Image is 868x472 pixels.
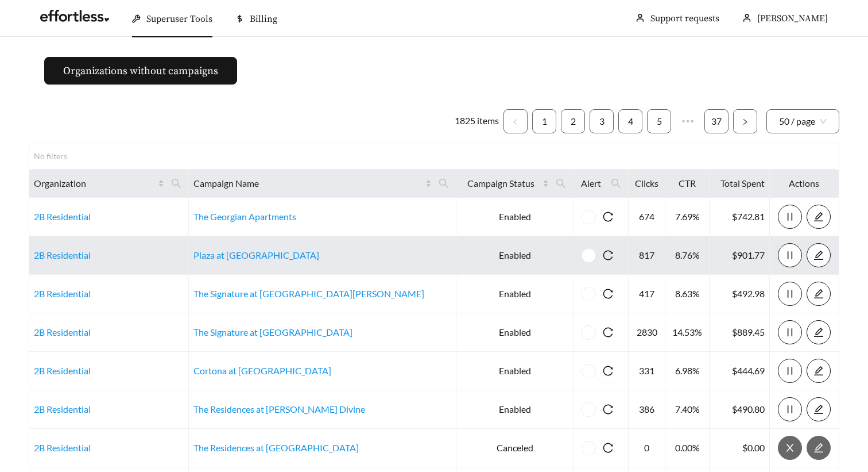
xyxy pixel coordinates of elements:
[629,198,666,236] td: 674
[807,327,830,337] span: edit
[456,429,573,467] td: Canceled
[250,13,277,25] span: Billing
[807,404,830,415] span: edit
[34,327,91,337] a: 2B Residential
[807,327,831,337] a: edit
[596,205,620,229] button: reload
[778,320,802,344] button: pause
[166,174,186,193] span: search
[596,359,620,383] button: reload
[456,198,573,236] td: Enabled
[193,365,331,376] a: Cortona at [GEOGRAPHIC_DATA]
[807,288,831,299] a: edit
[807,212,830,222] span: edit
[596,443,620,453] span: reload
[778,243,802,267] button: pause
[193,288,424,299] a: The Signature at [GEOGRAPHIC_DATA][PERSON_NAME]
[193,442,359,453] a: The Residences at [GEOGRAPHIC_DATA]
[665,236,710,275] td: 8.76%
[193,327,352,337] a: The Signature at [GEOGRAPHIC_DATA]
[710,170,770,198] th: Total Spent
[665,352,710,390] td: 6.98%
[807,320,831,344] button: edit
[439,178,449,189] span: search
[807,366,830,376] span: edit
[629,313,666,352] td: 2830
[807,436,831,460] button: edit
[807,289,830,299] span: edit
[461,176,540,190] span: Campaign Status
[710,275,770,313] td: $492.98
[665,170,710,198] th: CTR
[611,178,621,189] span: search
[34,365,91,376] a: 2B Residential
[807,404,831,415] a: edit
[710,313,770,352] td: $889.45
[650,13,719,24] a: Support requests
[34,288,91,299] a: 2B Residential
[807,442,831,453] a: edit
[629,390,666,429] td: 386
[757,13,828,24] span: [PERSON_NAME]
[778,404,801,415] span: pause
[710,429,770,467] td: $0.00
[807,243,831,267] button: edit
[742,118,749,125] span: right
[456,352,573,390] td: Enabled
[807,205,831,229] button: edit
[665,313,710,352] td: 14.53%
[193,404,365,415] a: The Residences at [PERSON_NAME] Divine
[733,109,757,133] button: right
[171,178,181,189] span: search
[647,109,671,133] li: 5
[807,359,831,383] button: edit
[596,250,620,260] span: reload
[455,109,499,133] li: 1825 items
[778,289,801,299] span: pause
[733,109,757,133] li: Next Page
[779,110,827,133] span: 50 / page
[34,250,91,260] a: 2B Residential
[770,170,839,198] th: Actions
[596,404,620,415] span: reload
[807,250,831,260] a: edit
[710,198,770,236] td: $742.81
[629,352,666,390] td: 331
[561,109,585,133] li: 2
[551,174,571,193] span: search
[63,63,218,79] span: Organizations without campaigns
[596,320,620,344] button: reload
[778,327,801,337] span: pause
[533,110,556,133] a: 1
[778,212,801,222] span: pause
[629,170,666,198] th: Clicks
[778,282,802,306] button: pause
[629,236,666,275] td: 817
[676,109,700,133] li: Next 5 Pages
[618,109,642,133] li: 4
[590,109,614,133] li: 3
[710,236,770,275] td: $901.77
[807,397,831,421] button: edit
[629,429,666,467] td: 0
[710,390,770,429] td: $490.80
[503,109,528,133] button: left
[596,366,620,376] span: reload
[578,176,604,190] span: Alert
[532,109,556,133] li: 1
[456,390,573,429] td: Enabled
[665,275,710,313] td: 8.63%
[606,174,626,193] span: search
[596,289,620,299] span: reload
[778,366,801,376] span: pause
[556,178,566,189] span: search
[596,436,620,460] button: reload
[778,250,801,260] span: pause
[648,110,671,133] a: 5
[665,198,710,236] td: 7.69%
[778,359,802,383] button: pause
[710,352,770,390] td: $444.69
[590,110,613,133] a: 3
[665,429,710,467] td: 0.00%
[34,442,91,453] a: 2B Residential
